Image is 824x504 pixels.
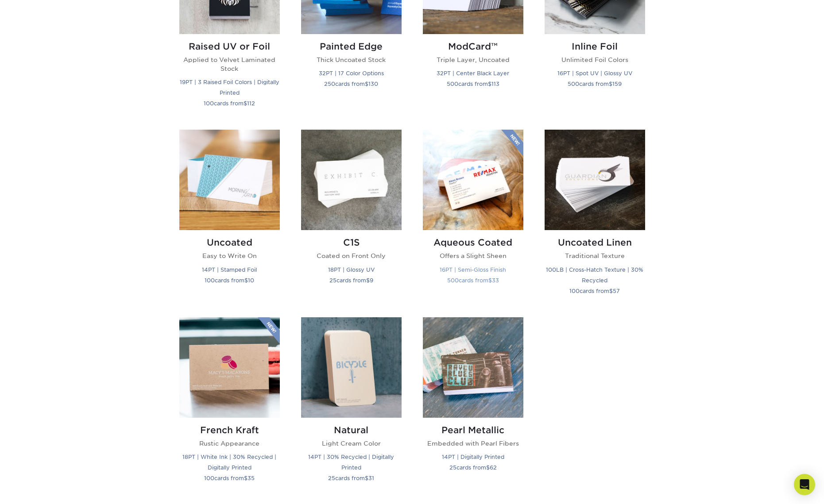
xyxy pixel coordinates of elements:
[490,464,497,471] span: 62
[328,266,375,273] small: 18PT | Glossy UV
[423,130,523,306] a: Aqueous Coated Business Cards Aqueous Coated Offers a Slight Sheen 16PT | Semi-Gloss Finish 500ca...
[501,130,523,156] img: New Product
[545,130,645,306] a: Uncoated Linen Business Cards Uncoated Linen Traditional Texture 100LB | Cross-Hatch Texture | 30...
[423,237,523,248] h2: Aqueous Coated
[609,81,612,87] span: $
[368,81,378,87] span: 130
[492,277,499,284] span: 33
[449,464,497,471] small: cards from
[447,81,499,87] small: cards from
[308,454,394,471] small: 14PT | 30% Recycled | Digitally Printed
[328,475,335,481] span: 25
[301,251,402,260] p: Coated on Front Only
[545,55,645,64] p: Unlimited Foil Colors
[324,81,335,87] span: 250
[370,277,373,284] span: 9
[301,55,402,64] p: Thick Uncoated Stock
[204,100,255,107] small: cards from
[182,454,276,471] small: 18PT | White Ink | 30% Recycled | Digitally Printed
[328,475,374,481] small: cards from
[423,439,523,448] p: Embedded with Pearl Fibers
[301,130,402,230] img: C1S Business Cards
[423,251,523,260] p: Offers a Slight Sheen
[204,475,255,481] small: cards from
[204,100,214,107] span: 100
[569,288,580,294] span: 100
[324,81,378,87] small: cards from
[613,288,620,294] span: 57
[568,81,579,87] span: 500
[205,277,215,284] span: 100
[545,237,645,248] h2: Uncoated Linen
[301,317,402,418] img: Natural Business Cards
[179,317,280,494] a: French Kraft Business Cards French Kraft Rustic Appearance 18PT | White Ink | 30% Recycled | Digi...
[248,277,254,284] span: 10
[491,81,499,87] span: 113
[301,317,402,494] a: Natural Business Cards Natural Light Cream Color 14PT | 30% Recycled | Digitally Printed 25cards ...
[244,277,248,284] span: $
[488,277,492,284] span: $
[301,41,402,52] h2: Painted Edge
[557,70,632,77] small: 16PT | Spot UV | Glossy UV
[545,251,645,260] p: Traditional Texture
[365,475,368,481] span: $
[368,475,374,481] span: 31
[179,130,280,230] img: Uncoated Business Cards
[180,79,279,96] small: 19PT | 3 Raised Foil Colors | Digitally Printed
[179,251,280,260] p: Easy to Write On
[447,277,459,284] span: 500
[366,277,370,284] span: $
[568,81,622,87] small: cards from
[179,439,280,448] p: Rustic Appearance
[204,475,214,481] span: 100
[329,277,337,284] span: 25
[437,70,509,77] small: 32PT | Center Black Layer
[205,277,254,284] small: cards from
[319,70,384,77] small: 32PT | 17 Color Options
[301,130,402,306] a: C1S Business Cards C1S Coated on Front Only 18PT | Glossy UV 25cards from$9
[423,55,523,64] p: Triple Layer, Uncoated
[447,81,458,87] span: 500
[244,100,247,107] span: $
[202,266,257,273] small: 14PT | Stamped Foil
[545,41,645,52] h2: Inline Foil
[301,425,402,435] h2: Natural
[301,439,402,448] p: Light Cream Color
[179,317,280,418] img: French Kraft Business Cards
[179,41,280,52] h2: Raised UV or Foil
[423,317,523,418] img: Pearl Metallic Business Cards
[179,130,280,306] a: Uncoated Business Cards Uncoated Easy to Write On 14PT | Stamped Foil 100cards from$10
[179,55,280,73] p: Applied to Velvet Laminated Stock
[248,475,255,481] span: 35
[569,288,620,294] small: cards from
[244,475,248,481] span: $
[247,100,255,107] span: 112
[486,464,490,471] span: $
[612,81,622,87] span: 159
[442,454,504,460] small: 14PT | Digitally Printed
[301,237,402,248] h2: C1S
[423,130,523,230] img: Aqueous Coated Business Cards
[329,277,373,284] small: cards from
[449,464,456,471] span: 25
[545,130,645,230] img: Uncoated Linen Business Cards
[447,277,499,284] small: cards from
[365,81,368,87] span: $
[440,266,506,273] small: 16PT | Semi-Gloss Finish
[179,237,280,248] h2: Uncoated
[423,425,523,435] h2: Pearl Metallic
[488,81,491,87] span: $
[179,425,280,435] h2: French Kraft
[423,317,523,494] a: Pearl Metallic Business Cards Pearl Metallic Embedded with Pearl Fibers 14PT | Digitally Printed ...
[609,288,613,294] span: $
[546,266,643,284] small: 100LB | Cross-Hatch Texture | 30% Recycled
[794,474,815,495] div: Open Intercom Messenger
[258,317,280,344] img: New Product
[423,41,523,52] h2: ModCard™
